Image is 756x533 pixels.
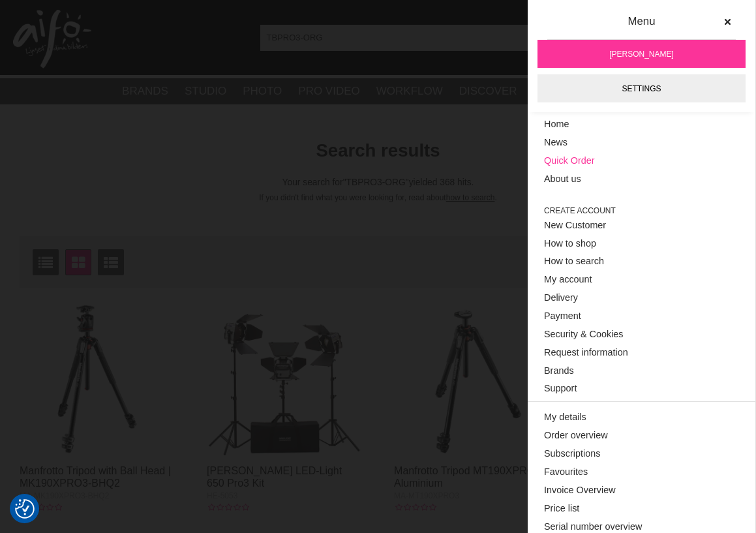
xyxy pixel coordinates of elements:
a: Quick Order [544,152,739,170]
a: Brands [544,362,739,380]
a: My account [544,271,739,289]
a: News [544,134,739,152]
a: New Customer [544,217,739,235]
img: Revisit consent button [15,499,35,519]
span: Create account [544,205,739,217]
a: Subscriptions [544,445,739,463]
a: Order overview [544,427,739,445]
a: How to shop [544,234,739,252]
span: [PERSON_NAME] [609,48,674,60]
a: Delivery [544,289,739,307]
a: Home [544,115,739,134]
a: My details [544,408,739,427]
a: About us [544,170,739,189]
a: Security & Cookies [544,326,739,344]
a: How to search [544,252,739,271]
a: Favourites [544,463,739,481]
div: Menu [547,13,736,40]
a: Support [544,380,739,398]
a: Payment [544,307,739,326]
a: Invoice Overview [544,481,739,500]
button: Consent Preferences [15,497,35,521]
a: Settings [537,74,746,102]
a: Request information [544,344,739,362]
a: Price list [544,500,739,518]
